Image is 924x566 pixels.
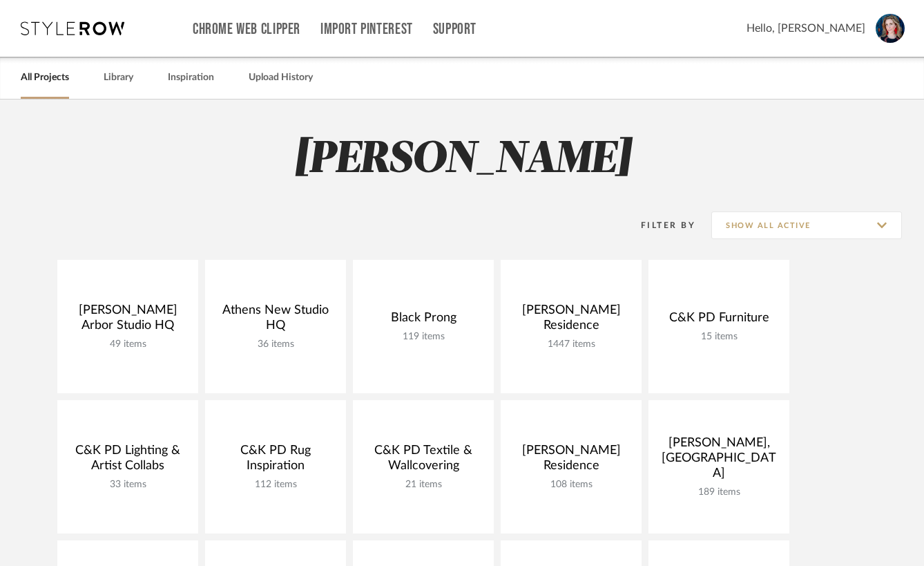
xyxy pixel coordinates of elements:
[68,443,187,479] div: C&K PD Lighting & Artist Collabs
[364,310,483,331] div: Black Prong
[433,23,477,35] a: Support
[623,218,695,232] div: Filter By
[512,303,631,339] div: [PERSON_NAME] Residence
[193,23,300,35] a: Chrome Web Clipper
[364,443,483,479] div: C&K PD Textile & Wallcovering
[21,68,69,87] a: All Projects
[660,331,778,343] div: 15 items
[249,68,313,87] a: Upload History
[68,303,187,339] div: [PERSON_NAME] Arbor Studio HQ
[364,479,483,491] div: 21 items
[876,14,905,43] img: avatar
[320,23,413,35] a: Import Pinterest
[68,479,187,491] div: 33 items
[660,435,778,487] div: [PERSON_NAME], [GEOGRAPHIC_DATA]
[747,20,865,37] span: Hello, [PERSON_NAME]
[216,339,335,350] div: 36 items
[104,68,133,87] a: Library
[216,479,335,491] div: 112 items
[512,339,631,350] div: 1447 items
[512,443,631,479] div: [PERSON_NAME] Residence
[216,303,335,339] div: Athens New Studio HQ
[512,479,631,491] div: 108 items
[660,487,778,498] div: 189 items
[364,331,483,343] div: 119 items
[216,443,335,479] div: C&K PD Rug Inspiration
[660,310,778,331] div: C&K PD Furniture
[68,339,187,350] div: 49 items
[168,68,214,87] a: Inspiration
